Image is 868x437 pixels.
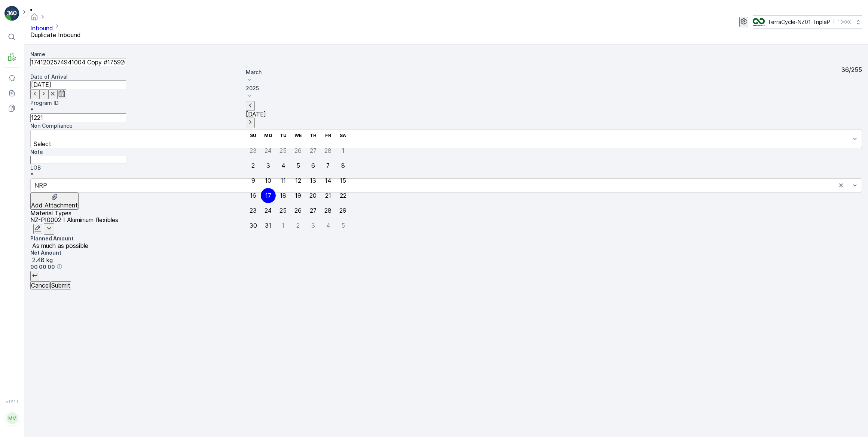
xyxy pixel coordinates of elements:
span: Duplicate Inbound [30,31,81,39]
input: dd/mm/yyyy [30,81,126,89]
p: March [246,69,351,76]
div: 25 [279,147,287,154]
button: MM [4,406,19,431]
div: 2 [296,222,300,229]
label: Program ID [30,100,59,106]
div: 13 [310,177,316,184]
div: 19 [295,192,301,199]
div: 2 [251,162,255,169]
div: 29 [339,207,346,214]
div: 18 [280,192,286,199]
p: Material Types [30,210,862,216]
div: 1 [342,147,344,154]
div: 25 [279,207,287,214]
div: 20 [309,192,317,199]
div: 5 [296,162,300,169]
div: 4 [281,162,285,169]
div: 24 [265,207,272,214]
div: 6 [311,162,315,169]
div: 9 [251,177,255,184]
div: 24 [265,147,272,154]
div: 4 [326,222,330,229]
label: Name [30,51,45,57]
p: 2.48 kg [32,257,862,263]
span: v 1.51.1 [4,400,19,404]
button: Upload File [30,192,79,210]
button: TerraCycle-NZ01-TripleP(+13:00) [753,15,862,29]
p: ( +13:00 ) [833,19,852,25]
div: 23 [250,207,257,214]
p: TerraCycle-NZ01-TripleP [768,18,830,26]
button: Cancel [30,281,51,289]
div: 26 [294,147,302,154]
p: 36 / 255 [841,66,862,73]
div: 5 [341,222,345,229]
div: 3 [266,162,270,169]
div: 1 [282,222,284,229]
div: 21 [325,192,331,199]
div: 3 [311,222,315,229]
p: Planned Amount [30,235,862,242]
div: 14 [325,177,331,184]
div: 12 [295,177,301,184]
div: 27 [310,147,317,154]
div: Help Tooltip Icon [56,264,62,271]
p: Submit [51,282,70,289]
div: 28 [324,147,331,154]
div: 8 [341,162,345,169]
th: Thursday [306,128,321,143]
p: 00 00 00 [30,263,55,271]
img: logo [4,6,19,21]
div: 30 [250,222,257,229]
div: 26 [294,207,302,214]
label: Note [30,149,43,155]
th: Wednesday [291,128,306,143]
div: 10 [265,177,271,184]
label: Date of Arrival [30,73,68,80]
div: 7 [326,162,330,169]
p: [DATE] [246,111,351,118]
th: Monday [261,128,276,143]
p: NZ-PI0002 I Aluminium flexibles [30,216,118,223]
p: Select [34,140,448,147]
label: LOB [30,164,41,171]
p: As much as possible [32,242,862,249]
th: Tuesday [276,128,291,143]
p: Net Amount [30,249,862,257]
a: Homepage [30,15,39,22]
div: 28 [324,207,331,214]
p: 2025 [246,85,351,92]
p: Add Attachment [31,202,78,209]
div: 15 [340,177,346,184]
div: MM [6,412,18,424]
div: 31 [265,222,271,229]
div: 17 [265,192,271,199]
label: Non Compliance [30,122,73,129]
div: 23 [250,147,257,154]
th: Saturday [336,128,351,143]
div: 22 [340,192,346,199]
a: Inbound [30,24,53,32]
th: Friday [321,128,336,143]
div: 16 [250,192,256,199]
button: Submit [51,281,71,289]
div: 27 [310,207,317,214]
th: Sunday [246,128,261,143]
p: Cancel [31,282,50,289]
div: 11 [281,177,286,184]
img: TC_7kpGtVS.png [753,18,765,26]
